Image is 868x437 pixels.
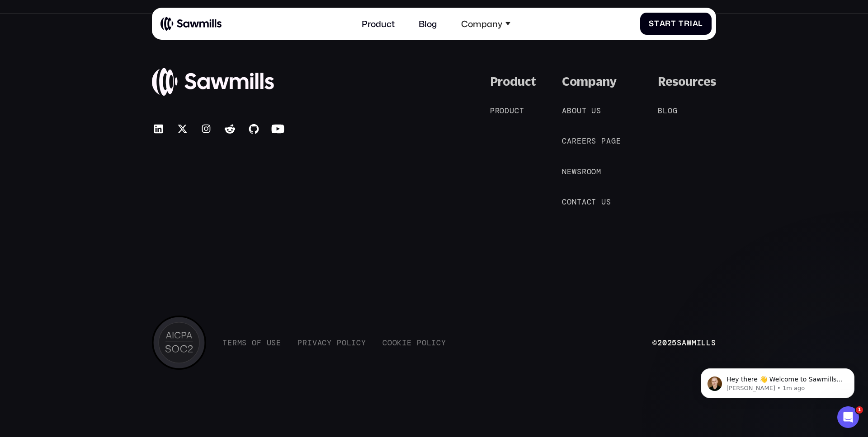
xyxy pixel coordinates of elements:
span: P [297,338,302,347]
span: u [509,106,514,115]
span: c [436,338,441,347]
span: P [337,338,342,347]
span: S [649,19,654,28]
span: r [665,19,671,28]
span: t [671,19,676,28]
span: s [596,106,601,115]
span: C [562,197,567,206]
a: Product [490,105,535,116]
span: y [441,338,446,347]
span: f [257,338,262,347]
span: i [351,338,356,347]
span: o [252,338,257,347]
span: k [397,338,402,347]
span: b [567,106,572,115]
span: a [606,136,611,145]
span: 1 [856,406,863,414]
span: N [562,167,567,176]
span: s [577,167,582,176]
span: y [361,338,366,347]
span: c [514,106,519,115]
span: d [505,106,509,115]
span: t [654,19,660,28]
span: P [417,338,422,347]
span: l [427,338,432,347]
a: TermsofUse [222,338,281,347]
span: r [582,167,587,176]
span: o [591,167,596,176]
span: C [562,136,567,145]
span: s [606,197,611,206]
div: © Sawmills [652,338,716,347]
a: Blog [412,12,444,35]
span: a [317,338,322,347]
span: l [698,19,703,28]
a: PrivacyPolicy [297,338,366,347]
span: 2025 [657,338,677,348]
span: a [660,19,665,28]
span: o [500,106,505,115]
span: n [572,197,577,206]
span: g [611,136,616,145]
span: o [567,197,572,206]
span: o [668,106,673,115]
span: o [342,338,347,347]
span: v [312,338,317,347]
a: CookiePolicy [382,338,446,347]
span: t [591,197,596,206]
span: s [591,136,596,145]
span: r [684,19,690,28]
span: i [307,338,312,347]
span: r [302,338,307,347]
span: r [495,106,500,115]
span: T [222,338,227,347]
a: StartTrial [640,13,712,35]
span: t [582,106,587,115]
span: o [387,338,392,347]
span: r [587,136,592,145]
a: Contactus [562,196,622,207]
span: C [382,338,387,347]
a: Product [355,12,401,35]
span: o [587,167,592,176]
span: T [679,19,684,28]
span: a [693,19,698,28]
span: e [276,338,281,347]
a: Newsroom [562,166,612,177]
div: Product [490,74,536,89]
span: l [347,338,352,347]
div: Company [562,74,617,89]
span: u [601,197,606,206]
span: a [582,197,587,206]
span: m [596,167,601,176]
span: c [322,338,327,347]
span: t [577,197,582,206]
span: p [601,136,606,145]
span: r [232,338,237,347]
span: l [663,106,668,115]
div: Company [461,19,502,29]
span: e [407,338,412,347]
span: c [587,197,592,206]
span: o [572,106,577,115]
span: r [572,136,577,145]
span: e [227,338,232,347]
span: s [271,338,276,347]
span: B [658,106,663,115]
span: P [490,106,495,115]
span: o [422,338,427,347]
div: Resources [658,74,716,89]
span: a [567,136,572,145]
span: s [242,338,247,347]
span: u [577,106,582,115]
span: t [519,106,524,115]
div: Company [454,12,517,35]
span: e [577,136,582,145]
span: U [267,338,272,347]
span: e [567,167,572,176]
a: Careerspage [562,135,632,146]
